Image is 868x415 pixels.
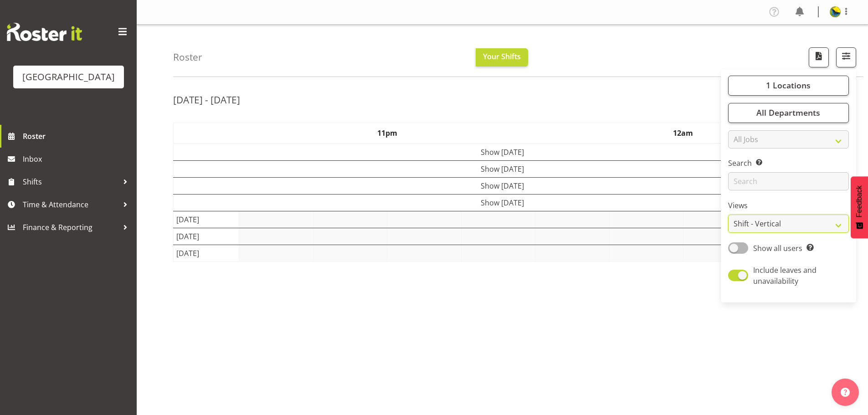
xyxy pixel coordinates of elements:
[809,47,829,67] button: Download a PDF of the roster according to the set date range.
[766,80,811,91] span: 1 Locations
[830,6,841,17] img: gemma-hall22491374b5f274993ff8414464fec47f.png
[753,243,802,253] span: Show all users
[23,198,118,211] span: Time & Attendance
[174,194,832,211] td: Show [DATE]
[728,103,849,123] button: All Departments
[23,175,118,189] span: Shifts
[174,245,239,261] td: [DATE]
[23,152,132,166] span: Inbox
[22,70,115,84] div: [GEOGRAPHIC_DATA]
[174,160,832,177] td: Show [DATE]
[483,51,521,61] span: Your Shifts
[851,176,868,238] button: Feedback - Show survey
[23,220,118,234] span: Finance & Reporting
[756,107,820,118] span: All Departments
[728,158,849,169] label: Search
[535,123,832,143] th: 12am
[728,76,849,96] button: 1 Locations
[728,200,849,211] label: Views
[174,211,239,228] td: [DATE]
[855,185,863,217] span: Feedback
[476,48,528,67] button: Your Shifts
[7,23,82,41] img: Rosterit website logo
[836,47,856,67] button: Filter Shifts
[728,172,849,190] input: Search
[841,388,850,397] img: help-xxl-2.png
[174,228,239,245] td: [DATE]
[174,177,832,194] td: Show [DATE]
[173,94,240,106] h2: [DATE] - [DATE]
[239,123,535,143] th: 11pm
[23,129,132,143] span: Roster
[173,52,202,62] h4: Roster
[174,143,832,161] td: Show [DATE]
[753,265,817,286] span: Include leaves and unavailability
